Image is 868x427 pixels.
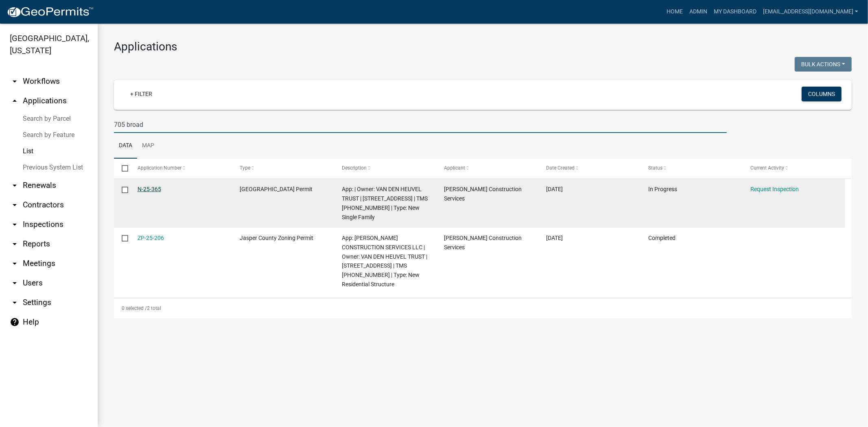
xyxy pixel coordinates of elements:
i: arrow_drop_down [10,259,20,268]
datatable-header-cell: Application Number [129,159,232,178]
h3: Applications [114,40,852,54]
span: Jasper County Zoning Permit [240,235,313,241]
span: Application Number [138,165,182,171]
span: Tuten Construction Services [444,186,522,202]
span: 07/23/2025 [546,235,563,241]
datatable-header-cell: Select [114,159,129,178]
span: Jasper County Building Permit [240,186,313,192]
a: [EMAIL_ADDRESS][DOMAIN_NAME] [760,4,861,20]
datatable-header-cell: Description [334,159,436,178]
span: Completed [648,235,676,241]
span: Status [648,165,662,171]
i: arrow_drop_down [10,220,20,229]
a: My Dashboard [711,4,760,20]
datatable-header-cell: Type [232,159,334,178]
span: 08/26/2025 [546,186,563,192]
datatable-header-cell: Date Created [538,159,641,178]
span: App: | Owner: VAN DEN HEUVEL TRUST | 705 BROADVIEW DR | TMS 094-09-00-009 | Type: New Single Family [342,186,428,220]
a: + Filter [124,87,159,101]
span: Applicant [444,165,465,171]
a: Data [114,133,137,159]
datatable-header-cell: Current Activity [743,159,845,178]
a: Map [137,133,159,159]
a: Admin [686,4,711,20]
a: ZP-25-206 [138,235,164,241]
i: arrow_drop_down [10,278,20,288]
span: App: TUTEN CONSTRUCTION SERVICES LLC | Owner: VAN DEN HEUVEL TRUST | 705 BROADVIEW DR | TMS 094-0... [342,235,427,288]
i: arrow_drop_down [10,200,20,210]
a: N-25-365 [138,186,161,192]
span: Description [342,165,367,171]
span: In Progress [648,186,677,192]
input: Search for applications [114,116,727,133]
span: Current Activity [750,165,784,171]
datatable-header-cell: Applicant [436,159,538,178]
button: Bulk Actions [795,57,852,72]
a: Home [663,4,686,20]
i: help [10,317,20,327]
i: arrow_drop_down [10,76,20,86]
span: Tuten Construction Services [444,235,522,251]
span: 0 selected / [122,305,147,311]
i: arrow_drop_down [10,298,20,307]
i: arrow_drop_up [10,96,20,106]
div: 2 total [114,298,852,318]
span: Date Created [546,165,575,171]
i: arrow_drop_down [10,239,20,249]
button: Columns [802,87,842,101]
i: arrow_drop_down [10,181,20,190]
span: Type [240,165,250,171]
a: Request Inspection [750,186,799,192]
datatable-header-cell: Status [641,159,743,178]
